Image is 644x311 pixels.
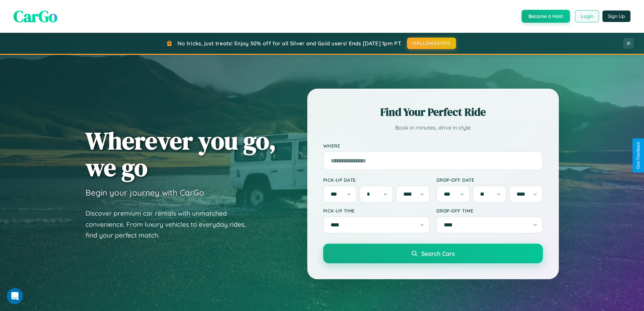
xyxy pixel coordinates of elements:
[86,208,255,241] p: Discover premium car rentals with unmatched convenience. From luxury vehicles to everyday rides, ...
[323,177,430,183] label: Pick-up Date
[86,187,204,198] h3: Begin your journey with CarGo
[323,105,543,119] h2: Find Your Perfect Ride
[14,5,57,27] span: CarGo
[575,10,599,22] button: Login
[602,10,630,22] button: Sign Up
[421,250,455,257] span: Search Cars
[323,143,543,149] label: Where
[323,123,543,133] p: Book in minutes, drive in style
[522,10,570,23] button: Become a Host
[323,244,543,263] button: Search Cars
[86,127,276,181] h1: Wherever you go, we go
[407,38,456,49] button: HALLOWEEN30
[177,40,402,47] span: No tricks, just treats! Enjoy 30% off for all Silver and Gold users! Ends [DATE] 1pm PT.
[7,288,23,304] iframe: Intercom live chat
[323,208,430,214] label: Pick-up Time
[436,208,543,214] label: Drop-off Time
[436,177,543,183] label: Drop-off Date
[636,142,641,169] div: Give Feedback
